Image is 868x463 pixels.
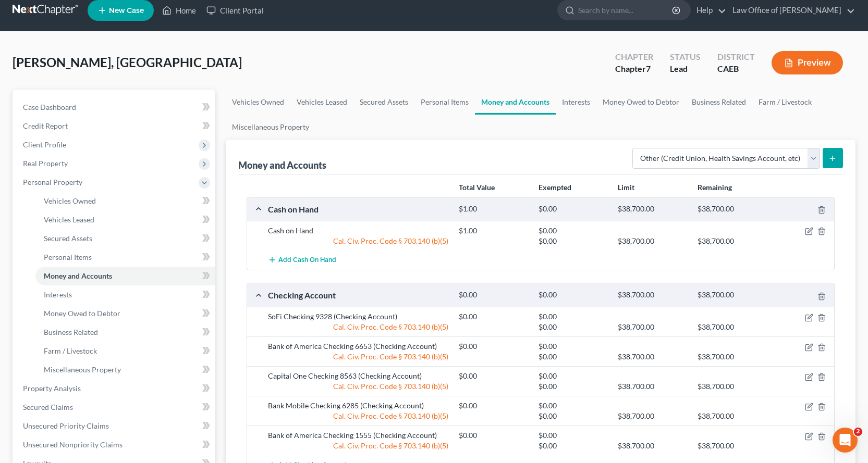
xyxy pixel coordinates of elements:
div: Cal. Civ. Proc. Code § 703.140 (b)(5) [263,441,454,451]
span: Add Cash on Hand [278,256,336,265]
span: Unsecured Nonpriority Claims [23,440,123,449]
div: Lead [670,63,701,75]
div: $1.00 [454,226,533,236]
iframe: Intercom live chat [833,428,858,453]
div: $38,700.00 [692,236,772,246]
a: Money and Accounts [475,90,556,115]
div: $0.00 [454,371,533,381]
div: $38,700.00 [692,352,772,362]
strong: Total Value [459,183,495,192]
a: Vehicles Owned [35,192,215,210]
div: $38,700.00 [613,204,692,214]
strong: Remaining [698,183,732,192]
a: Home [157,1,201,20]
a: Miscellaneous Property [226,115,315,140]
span: 2 [854,428,862,436]
a: Interests [556,90,596,115]
div: Cal. Civ. Proc. Code § 703.140 (b)(5) [263,236,454,246]
div: $1.00 [454,204,533,214]
a: Case Dashboard [15,98,215,117]
div: $0.00 [454,401,533,411]
div: SoFi Checking 9328 (Checking Account) [263,311,454,322]
a: Business Related [686,90,752,115]
span: Personal Property [23,178,82,186]
div: $38,700.00 [613,236,692,246]
span: Client Profile [23,140,66,149]
div: $0.00 [533,204,613,214]
a: Money and Accounts [35,267,215,285]
a: Miscellaneous Property [35,360,215,379]
div: Cal. Civ. Proc. Code § 703.140 (b)(5) [263,322,454,332]
div: $38,700.00 [692,381,772,392]
div: $0.00 [533,290,613,300]
a: Vehicles Leased [35,210,215,229]
div: $0.00 [533,371,613,381]
span: 7 [646,64,651,73]
div: Cash on Hand [263,226,454,236]
div: $0.00 [454,311,533,322]
a: Unsecured Nonpriority Claims [15,435,215,454]
span: Vehicles Leased [44,215,94,224]
a: Vehicles Owned [226,90,290,115]
div: $0.00 [454,341,533,352]
div: $38,700.00 [613,411,692,421]
div: $0.00 [533,441,613,451]
div: Bank Mobile Checking 6285 (Checking Account) [263,401,454,411]
div: Cal. Civ. Proc. Code § 703.140 (b)(5) [263,352,454,362]
div: $0.00 [454,430,533,441]
div: $0.00 [533,226,613,236]
div: $38,700.00 [692,290,772,300]
div: $38,700.00 [692,322,772,332]
div: $0.00 [533,401,613,411]
div: Cal. Civ. Proc. Code § 703.140 (b)(5) [263,411,454,421]
span: Real Property [23,159,68,168]
a: Credit Report [15,117,215,135]
span: Unsecured Priority Claims [23,421,109,430]
span: Secured Claims [23,403,73,411]
span: [PERSON_NAME], [GEOGRAPHIC_DATA] [13,55,242,70]
a: Money Owed to Debtor [35,304,215,323]
a: Secured Assets [35,229,215,248]
a: Unsecured Priority Claims [15,417,215,435]
span: Business Related [44,328,98,336]
div: Status [670,51,701,63]
div: $0.00 [533,322,613,332]
div: Bank of America Checking 1555 (Checking Account) [263,430,454,441]
div: $38,700.00 [613,381,692,392]
div: Chapter [615,63,653,75]
div: $0.00 [533,341,613,352]
span: Personal Items [44,253,92,261]
strong: Limit [618,183,634,192]
div: $38,700.00 [692,441,772,451]
a: Business Related [35,323,215,342]
div: District [717,51,755,63]
div: $38,700.00 [613,352,692,362]
a: Secured Claims [15,398,215,417]
div: Cash on Hand [263,204,454,215]
a: Farm / Livestock [35,342,215,360]
div: $0.00 [454,290,533,300]
div: $0.00 [533,236,613,246]
div: $0.00 [533,411,613,421]
a: Interests [35,285,215,304]
div: $0.00 [533,352,613,362]
span: Credit Report [23,121,68,130]
div: $0.00 [533,430,613,441]
input: Search by name... [578,1,674,20]
div: $0.00 [533,311,613,322]
a: Money Owed to Debtor [596,90,686,115]
div: $38,700.00 [613,322,692,332]
div: Capital One Checking 8563 (Checking Account) [263,371,454,381]
a: Help [691,1,726,20]
div: $38,700.00 [613,290,692,300]
a: Secured Assets [353,90,414,115]
div: $38,700.00 [692,204,772,214]
span: Money Owed to Debtor [44,309,120,318]
a: Client Portal [201,1,269,20]
div: Chapter [615,51,653,63]
span: New Case [109,7,144,15]
span: Farm / Livestock [44,346,97,355]
span: Case Dashboard [23,103,76,111]
span: Secured Assets [44,234,92,243]
div: $38,700.00 [613,441,692,451]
